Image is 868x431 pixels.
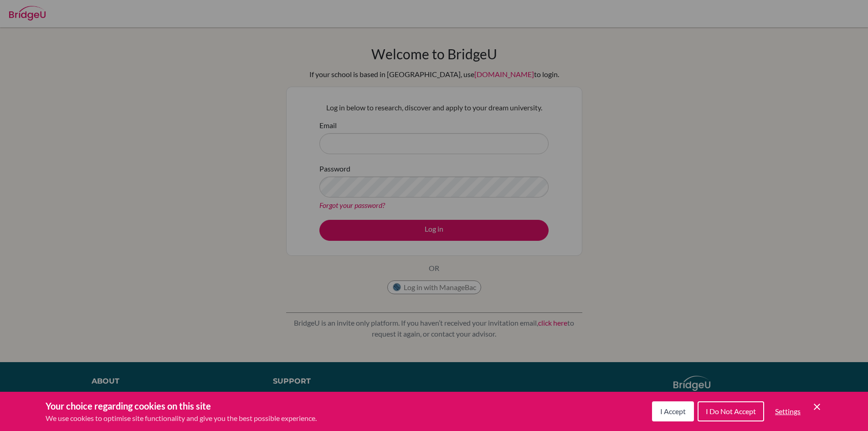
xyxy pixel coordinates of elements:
h3: Your choice regarding cookies on this site [46,399,317,413]
span: I Do Not Accept [706,407,756,415]
button: Save and close [812,401,822,412]
span: I Accept [660,407,686,415]
button: Settings [768,402,808,421]
button: I Accept [652,401,694,421]
p: We use cookies to optimise site functionality and give you the best possible experience. [46,413,317,424]
button: I Do Not Accept [698,401,764,421]
span: Settings [775,407,801,415]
